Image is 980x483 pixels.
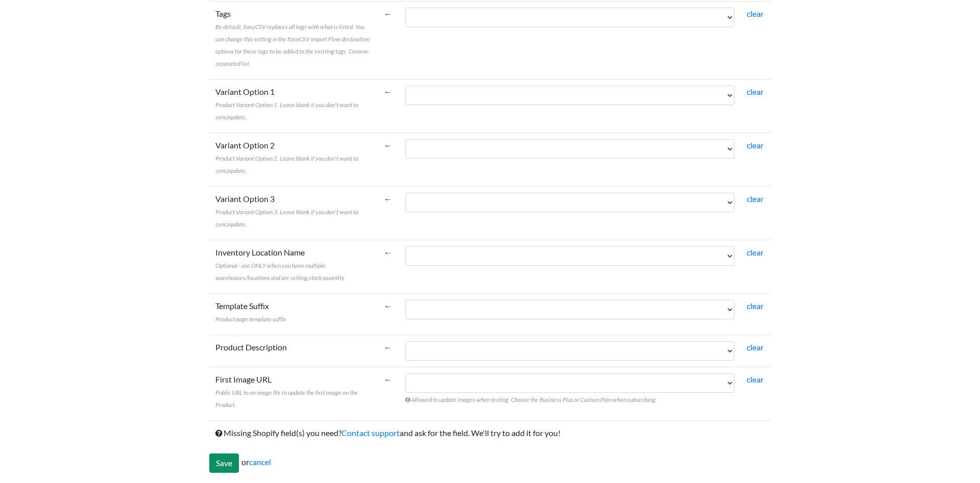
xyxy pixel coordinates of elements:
span: Product Variant Option 3. Leave blank if you don't want to sync/update. [215,208,358,228]
a: clear [747,87,764,96]
label: Variant Option 1 [215,86,372,122]
td: ← [378,240,399,293]
td: ← [378,133,399,186]
a: Contact support [341,428,400,438]
span: Product Variant Option 2. Leave blank if you don't want to sync/update. [215,155,358,174]
i: Allowed to update images when testing. Choose the Business Plus or Custom Plan when subscribing. [405,396,657,403]
label: Tags [215,8,372,69]
a: clear [747,342,764,352]
a: clear [747,140,764,150]
td: ← [378,335,399,367]
label: Variant Option 2 [215,139,372,176]
a: clear [747,194,764,204]
label: Product Description [215,341,287,353]
a: clear [747,301,764,311]
a: clear [747,9,764,18]
td: Missing Shopify field(s) you need? and ask for the field. We'll try to add it for you! [209,420,771,445]
a: cancel [249,457,271,467]
span: Product page template suffix [215,315,286,323]
a: clear [747,247,764,257]
td: ← [378,367,399,420]
iframe: Drift Widget Chat Controller [929,432,968,471]
span: By default, EasyCSV replaces all tags with what is listed. You can change this setting in the Eas... [215,23,370,67]
input: Save [209,453,239,473]
td: ← [378,293,399,335]
a: clear [747,374,764,384]
label: Variant Option 3 [215,193,372,230]
span: Optional - use ONLY when you have multiple warehouses/locations and are setting stock/quantity [215,262,345,282]
span: Public URL to an image file to update the first image on the Product. [215,389,358,409]
td: ← [378,1,399,79]
div: or [209,453,771,473]
label: Template Suffix [215,300,286,324]
td: ← [378,186,399,240]
label: First Image URL [215,373,372,410]
span: Product Variant Option 1. Leave blank if you don't want to sync/update. [215,101,358,121]
label: Inventory Location Name [215,246,372,283]
td: ← [378,79,399,133]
